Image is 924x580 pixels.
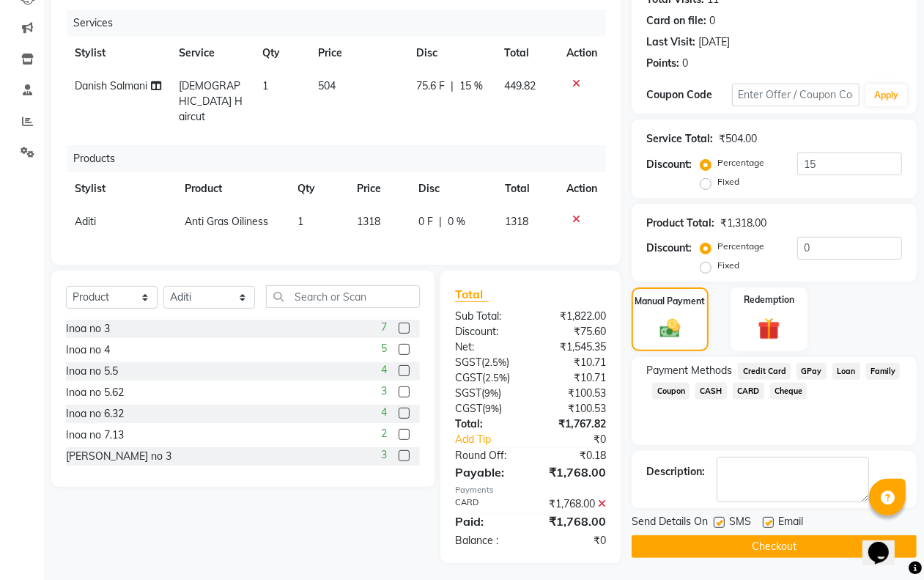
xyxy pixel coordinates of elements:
[646,464,705,480] div: Description:
[418,214,433,230] span: 0 F
[531,448,617,463] div: ₹0.18
[751,315,786,342] img: _gift.svg
[455,386,481,400] span: SGST
[652,383,690,400] span: Coupon
[496,37,558,70] th: Total
[646,363,732,378] span: Payment Methods
[176,172,289,205] th: Product
[531,370,617,386] div: ₹10.71
[733,383,764,400] span: CARD
[484,356,506,368] span: 2.5%
[381,362,387,378] span: 4
[531,386,617,401] div: ₹100.53
[531,533,617,548] div: ₹0
[407,37,496,70] th: Disc
[67,10,617,37] div: Services
[531,463,617,481] div: ₹1,768.00
[832,363,860,380] span: Loan
[531,324,617,339] div: ₹75.60
[646,131,713,147] div: Service Total:
[865,84,907,106] button: Apply
[778,514,803,532] span: Email
[531,513,617,530] div: ₹1,768.00
[381,383,387,399] span: 3
[455,371,482,384] span: CGST
[75,215,96,228] span: Aditi
[444,339,531,355] div: Net:
[732,84,860,106] input: Enter Offer / Coupon Code
[505,215,528,228] span: 1318
[646,241,692,256] div: Discount:
[66,406,124,422] div: Inoa no 6.32
[381,426,387,441] span: 2
[66,342,110,358] div: Inoa no 4
[738,363,791,380] span: Credit Card
[439,214,442,230] span: |
[545,432,617,447] div: ₹0
[709,13,715,29] div: 0
[635,295,706,308] label: Manual Payment
[185,215,268,228] span: Anti Gras Oiliness
[66,37,170,70] th: Stylist
[357,215,380,228] span: 1318
[318,79,336,92] span: 504
[744,293,794,306] label: Redemption
[348,172,410,205] th: Price
[444,513,531,530] div: Paid:
[646,34,695,50] div: Last Visit:
[444,370,531,386] div: ( )
[444,401,531,416] div: ( )
[66,364,118,379] div: Inoa no 5.5
[455,356,481,369] span: SGST
[485,403,499,414] span: 9%
[496,172,558,205] th: Total
[444,386,531,401] div: ( )
[459,78,483,94] span: 15 %
[444,416,531,432] div: Total:
[558,37,606,70] th: Action
[455,484,606,496] div: Payments
[654,317,687,340] img: _cash.svg
[770,383,807,400] span: Cheque
[444,309,531,324] div: Sub Total:
[698,34,730,50] div: [DATE]
[444,355,531,370] div: ( )
[455,402,482,415] span: CGST
[531,496,617,512] div: ₹1,768.00
[531,309,617,324] div: ₹1,822.00
[558,172,606,205] th: Action
[262,79,268,92] span: 1
[717,156,764,169] label: Percentage
[309,37,407,70] th: Price
[455,287,489,302] span: Total
[717,259,739,272] label: Fixed
[266,285,420,308] input: Search or Scan
[646,87,731,103] div: Coupon Code
[632,535,917,558] button: Checkout
[66,385,124,400] div: Inoa no 5.62
[381,405,387,420] span: 4
[451,78,454,94] span: |
[67,145,617,172] div: Products
[717,240,764,253] label: Percentage
[719,131,757,147] div: ₹504.00
[531,355,617,370] div: ₹10.71
[448,214,465,230] span: 0 %
[66,321,110,337] div: Inoa no 3
[444,496,531,512] div: CARD
[717,175,739,188] label: Fixed
[381,341,387,356] span: 5
[695,383,727,400] span: CASH
[866,363,901,380] span: Family
[531,339,617,355] div: ₹1,545.35
[381,447,387,463] span: 3
[505,79,536,92] span: 449.82
[170,37,254,70] th: Service
[632,514,708,532] span: Send Details On
[66,172,176,205] th: Stylist
[531,416,617,432] div: ₹1,767.82
[646,13,706,29] div: Card on file:
[254,37,309,70] th: Qty
[410,172,496,205] th: Disc
[484,387,498,399] span: 9%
